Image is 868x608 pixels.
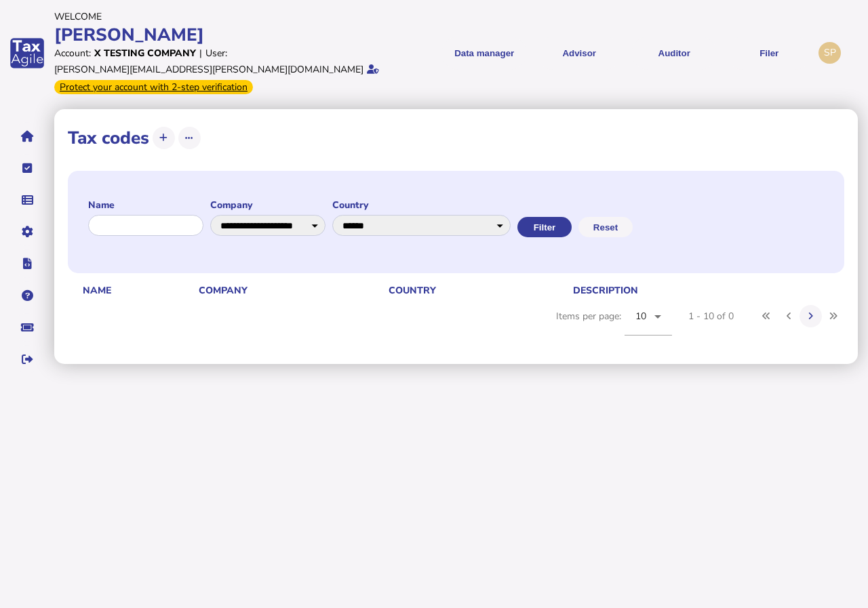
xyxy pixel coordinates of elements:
[818,42,841,64] div: Profile settings
[196,283,386,298] th: Company
[13,249,41,278] button: Developer hub links
[54,23,408,47] div: [PERSON_NAME]
[332,199,511,211] label: Country
[68,126,149,150] h1: Tax codes
[94,47,196,60] div: X Testing Company
[13,154,41,182] button: Tasks
[153,127,175,149] button: Add tax code
[441,37,527,70] button: Shows a dropdown of Data manager options
[726,37,812,70] button: Filer
[210,199,325,211] label: Company
[13,218,41,246] button: Manage settings
[556,298,672,350] div: Items per page:
[570,283,819,298] th: Description
[800,305,822,327] button: Next page
[205,47,227,60] div: User:
[80,283,196,298] th: Name
[625,298,672,350] mat-form-field: Change page size
[13,281,41,310] button: Help pages
[54,47,91,60] div: Account:
[13,313,41,342] button: Raise a support ticket
[178,127,201,149] button: More options...
[414,37,812,70] menu: navigate products
[389,284,570,297] div: Country
[778,305,800,327] button: Previous page
[54,10,408,23] div: Welcome
[22,200,33,201] i: Data manager
[635,310,647,323] span: 10
[88,199,203,211] label: Name
[13,186,41,214] button: Data manager
[822,305,844,327] button: Last page
[13,122,41,150] button: Home
[517,217,572,237] button: Filter
[536,37,622,70] button: Shows a dropdown of VAT Advisor options
[631,37,717,70] button: Auditor
[54,63,363,76] div: [PERSON_NAME][EMAIL_ADDRESS][PERSON_NAME][DOMAIN_NAME]
[13,345,41,373] button: Sign out
[688,310,734,323] div: 1 - 10 of 0
[755,305,778,327] button: First page
[54,80,253,94] div: From Oct 1, 2025, 2-step verification will be required to login. Set it up now...
[367,64,379,74] i: Email verified
[199,47,202,60] div: |
[578,217,633,237] button: Reset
